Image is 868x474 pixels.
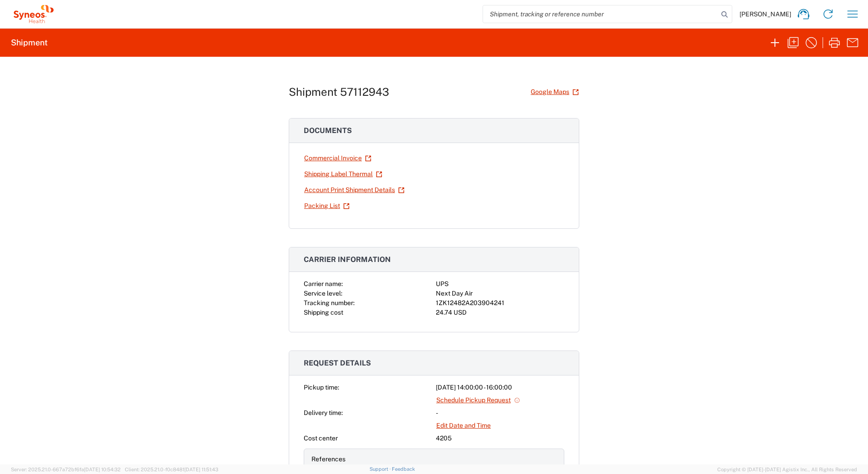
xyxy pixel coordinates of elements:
a: Feedback [392,466,415,472]
span: Documents [304,126,352,135]
span: References [311,455,345,463]
span: Cost center [304,434,338,442]
div: - [436,408,564,418]
div: [DATE] 14:00:00 - 16:00:00 [436,383,564,392]
a: Support [370,466,392,472]
a: Google Maps [530,84,579,100]
span: Carrier information [304,255,391,264]
span: [DATE] 11:51:43 [184,467,218,472]
span: Service level: [304,290,342,297]
span: Shipping cost [304,309,343,316]
a: Schedule Pickup Request [436,392,521,408]
a: Shipping Label Thermal [304,166,383,182]
div: Next Day Air [436,289,564,298]
a: Edit Date and Time [436,418,491,434]
span: Server: 2025.21.0-667a72bf6fa [11,467,121,472]
div: 5280 [436,464,557,474]
span: Carrier name: [304,280,343,287]
span: Tracking number: [304,299,355,306]
h2: Shipment [11,37,48,48]
a: Account Print Shipment Details [304,182,405,198]
div: 24.74 USD [436,308,564,317]
span: Request details [304,359,371,367]
span: Delivery time: [304,409,343,416]
a: Packing List [304,198,350,214]
input: Shipment, tracking or reference number [483,5,718,23]
a: Commercial Invoice [304,150,372,166]
span: Pickup time: [304,384,339,391]
span: Client: 2025.21.0-f0c8481 [125,467,218,472]
span: [DATE] 10:54:32 [84,467,121,472]
div: 1ZK12482A203904241 [436,298,564,308]
h1: Shipment 57112943 [289,85,389,99]
div: UPS [436,279,564,289]
div: 4205 [436,434,564,443]
span: Copyright © [DATE]-[DATE] Agistix Inc., All Rights Reserved [717,465,857,474]
span: [PERSON_NAME] [740,10,791,18]
div: Project [311,464,432,474]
